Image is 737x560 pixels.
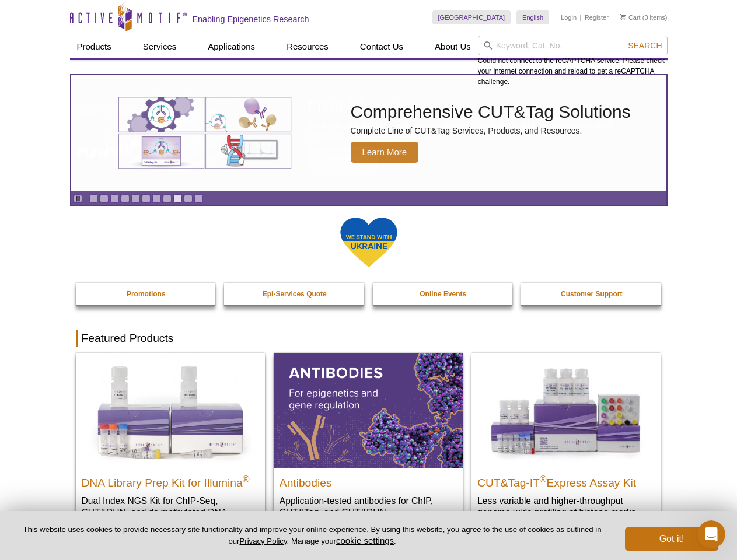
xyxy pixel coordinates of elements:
[152,194,161,203] a: Go to slide 7
[351,125,631,136] p: Complete Line of CUT&Tag Services, Products, and Resources.
[82,471,259,489] h2: DNA Library Prep Kit for Illumina
[516,10,549,24] a: English
[620,14,626,20] img: Your Cart
[336,535,394,545] button: cookie settings
[585,13,609,22] a: Register
[201,36,262,58] a: Applications
[478,36,668,55] input: Keyword, Cat. No.
[239,537,287,545] a: Privacy Policy
[580,10,582,24] li: |
[110,194,119,203] a: Go to slide 3
[625,527,718,551] button: Got it!
[697,520,725,548] iframe: Intercom live chat
[540,474,547,484] sup: ®
[280,36,336,58] a: Resources
[620,13,641,22] a: Cart
[373,283,514,305] a: Online Events
[163,194,172,203] a: Go to slide 8
[274,353,463,467] img: All Antibodies
[471,353,661,467] img: CUT&Tag-IT® Express Assay Kit
[478,36,668,87] div: Could not connect to the reCAPTCHA service. Please check your internet connection and reload to g...
[274,353,463,530] a: All Antibodies Antibodies Application-tested antibodies for ChIP, CUT&Tag, and CUT&RUN.
[71,75,666,191] article: Comprehensive CUT&Tag Solutions
[340,216,398,268] img: We Stand With Ukraine
[624,40,665,51] button: Search
[194,194,203,203] a: Go to slide 11
[184,194,193,203] a: Go to slide 10
[74,194,82,203] a: Toggle autoplay
[71,75,666,191] a: Various genetic charts and diagrams. Comprehensive CUT&Tag Solutions Complete Line of CUT&Tag Ser...
[142,194,151,203] a: Go to slide 6
[628,41,662,50] span: Search
[76,330,662,347] h2: Featured Products
[76,353,265,467] img: DNA Library Prep Kit for Illumina
[76,353,265,541] a: DNA Library Prep Kit for Illumina DNA Library Prep Kit for Illumina® Dual Index NGS Kit for ChIP-...
[620,10,668,24] li: (0 items)
[121,194,130,203] a: Go to slide 4
[561,290,622,298] strong: Customer Support
[432,10,511,24] a: [GEOGRAPHIC_DATA]
[89,194,98,203] a: Go to slide 1
[224,283,365,305] a: Epi-Services Quote
[428,36,478,58] a: About Us
[19,524,606,547] p: This website uses cookies to provide necessary site functionality and improve your online experie...
[263,290,327,298] strong: Epi-Services Quote
[353,36,410,58] a: Contact Us
[477,495,655,519] p: Less variable and higher-throughput genome-wide profiling of histone marks​.
[76,283,217,305] a: Promotions
[193,14,309,24] h2: Enabling Epigenetics Research
[280,471,457,489] h2: Antibodies
[280,495,457,519] p: Application-tested antibodies for ChIP, CUT&Tag, and CUT&RUN.
[420,290,466,298] strong: Online Events
[100,194,109,203] a: Go to slide 2
[477,471,655,489] h2: CUT&Tag-IT Express Assay Kit
[131,194,140,203] a: Go to slide 5
[117,96,292,170] img: Various genetic charts and diagrams.
[70,36,118,58] a: Products
[471,353,661,530] a: CUT&Tag-IT® Express Assay Kit CUT&Tag-IT®Express Assay Kit Less variable and higher-throughput ge...
[136,36,184,58] a: Services
[243,474,250,484] sup: ®
[82,495,259,530] p: Dual Index NGS Kit for ChIP-Seq, CUT&RUN, and ds methylated DNA assays.
[351,103,631,121] h2: Comprehensive CUT&Tag Solutions
[561,13,577,22] a: Login
[351,142,419,163] span: Learn More
[173,194,182,203] a: Go to slide 9
[521,283,662,305] a: Customer Support
[127,290,166,298] strong: Promotions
